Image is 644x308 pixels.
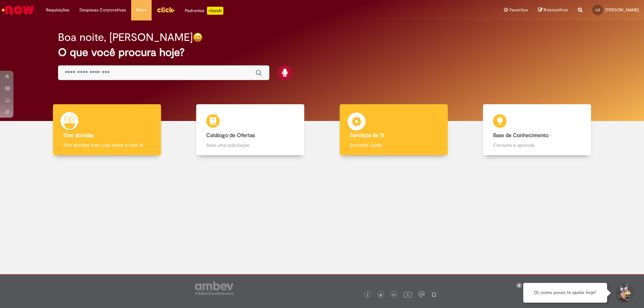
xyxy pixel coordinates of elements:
b: Base de Conhecimento [493,132,548,139]
b: Catálogo de Ofertas [206,132,255,139]
a: Tirar dúvidas Tirar dúvidas com Lupi Assist e Gen Ai [35,104,179,156]
div: Padroniza [185,7,223,15]
img: logo_footer_workplace.png [419,291,425,297]
img: logo_footer_ambev_rotulo_gray.png [195,282,233,295]
span: Rascunhos [544,7,568,13]
div: Oi, como posso te ajudar hoje? [523,283,607,303]
b: Tirar dúvidas [63,132,94,139]
span: [PERSON_NAME] [605,7,639,13]
h2: Boa noite, [PERSON_NAME] [58,32,193,43]
span: Favoritos [509,7,528,13]
span: More [136,7,147,13]
p: Encontre ajuda [350,142,438,148]
img: logo_footer_youtube.png [404,290,412,299]
span: LC [596,8,600,12]
p: Abra uma solicitação [206,142,294,148]
img: happy-face.png [193,33,203,42]
span: Despesas Corporativas [79,7,126,13]
a: Rascunhos [538,7,568,13]
span: Requisições [46,7,69,13]
a: Catálogo de Ofertas Abra uma solicitação [179,104,322,156]
a: Base de Conhecimento Consulte e aprenda [466,104,609,156]
button: Iniciar Conversa de Suporte [614,283,634,303]
p: +GenAi [207,7,223,15]
p: Consulte e aprenda [493,142,581,148]
p: Tirar dúvidas com Lupi Assist e Gen Ai [63,142,151,148]
a: Serviços de TI Encontre ajuda [322,104,466,156]
img: logo_footer_facebook.png [366,293,369,297]
h2: O que você procura hoje? [58,47,586,58]
img: logo_footer_twitter.png [379,293,382,297]
img: click_logo_yellow_360x200.png [157,5,175,15]
img: ServiceNow [1,3,35,17]
b: Serviços de TI [350,132,384,139]
img: logo_footer_linkedin.png [392,293,396,297]
img: logo_footer_naosei.png [431,291,437,297]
